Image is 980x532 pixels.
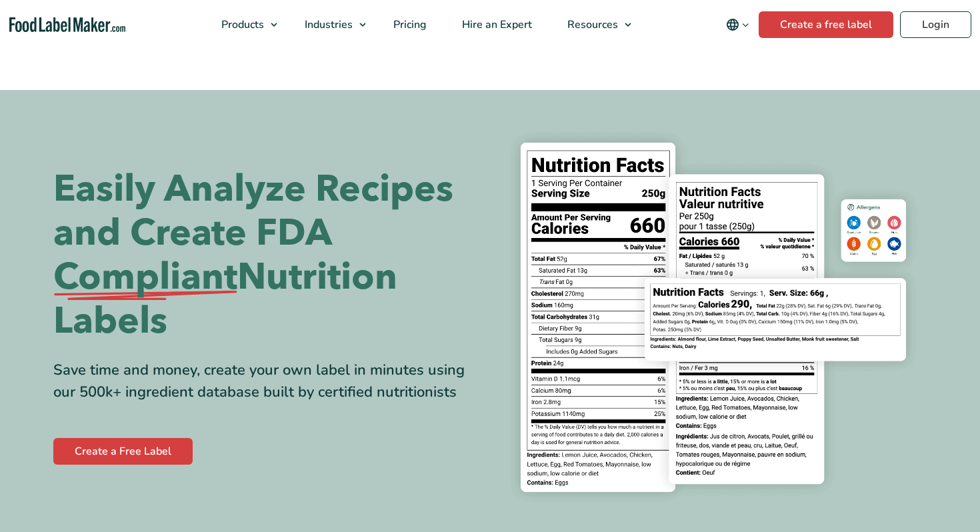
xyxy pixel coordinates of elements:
[53,438,193,465] a: Create a Free Label
[900,11,971,38] a: Login
[717,11,759,38] button: Change language
[389,17,428,32] span: Pricing
[53,167,480,343] h1: Easily Analyze Recipes and Create FDA Nutrition Labels
[217,17,265,32] span: Products
[301,17,354,32] span: Industries
[53,359,480,403] div: Save time and money, create your own label in minutes using our 500k+ ingredient database built b...
[53,255,237,299] span: Compliant
[759,11,893,38] a: Create a free label
[458,17,533,32] span: Hire an Expert
[563,17,619,32] span: Resources
[9,17,125,33] a: Food Label Maker homepage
